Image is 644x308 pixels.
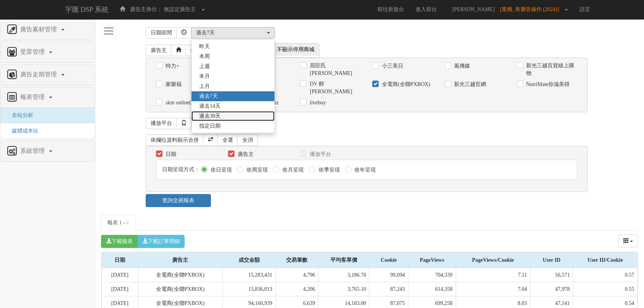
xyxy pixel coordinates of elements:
[185,45,206,56] a: 全選
[530,268,573,282] td: 56,571
[18,148,48,154] span: 系統管理
[18,71,61,78] span: 廣告走期管理
[18,26,61,32] span: 廣告素材管理
[164,151,176,158] label: 日期
[619,235,639,248] button: columns
[199,53,210,60] span: 本周
[6,91,89,104] a: 報表管理
[319,282,370,296] td: 3,765.10
[573,282,638,296] td: 0.55
[101,235,138,248] button: 下載報表
[162,167,200,172] span: 日期呈現方式：
[199,73,210,80] span: 本月
[125,218,130,227] span: ×
[6,24,89,36] a: 廣告素材管理
[370,282,409,296] td: 87,243
[308,151,331,158] label: 播放平台
[308,80,361,96] label: DV 醇[PERSON_NAME]
[456,253,530,268] div: PageViews/Cookie
[102,253,138,268] div: 日期
[101,215,136,231] a: 報表 1 -
[137,235,185,248] button: 下載訂單明細
[164,81,182,88] label: 家樂福
[380,62,403,70] label: 小三美日
[6,112,33,118] a: 全站分析
[276,268,319,282] td: 4,796
[237,135,258,146] a: 全消
[199,43,210,50] span: 昨天
[18,49,48,55] span: 受眾管理
[18,94,48,100] span: 報表管理
[380,81,430,88] label: 全電商(全聯PXBOX)
[245,166,268,174] label: 依周呈現
[223,253,275,268] div: 成交金額
[199,92,218,100] span: 過去7天
[308,99,326,107] label: livebuy
[164,99,199,107] label: skm online(SE)
[6,46,89,58] a: 受眾管理
[573,253,638,268] div: User ID/Cookie
[236,151,254,158] label: 廣告主
[276,253,318,268] div: 交易筆數
[525,62,578,77] label: 新光三越百貨線上購物
[138,253,222,268] div: 廣告主
[222,282,275,296] td: 15,836,013
[199,122,221,130] span: 指定日期
[370,253,408,268] div: Cookie
[525,81,570,88] label: NutriMate你滋美得
[138,282,222,296] td: 全電商(全聯PXBOX)
[370,268,409,282] td: 99,094
[138,268,222,282] td: 全電商(全聯PXBOX)
[308,62,361,77] label: 屈臣氏[PERSON_NAME]
[102,268,138,282] td: [DATE]
[573,268,638,282] td: 0.57
[199,112,221,120] span: 過去30天
[452,62,470,70] label: 風傳媒
[164,6,196,12] span: 無設定廣告主
[319,253,369,268] div: 平均客單價
[146,194,211,207] a: 查詢交易報表
[319,268,370,282] td: 3,186.70
[531,253,573,268] div: User ID
[199,83,210,90] span: 上月
[199,63,210,70] span: 上週
[102,282,138,296] td: [DATE]
[164,62,179,70] label: 特力+
[530,282,573,296] td: 47,978
[408,268,456,282] td: 704,339
[409,253,456,268] div: PageViews
[317,166,340,174] label: 依季呈現
[191,27,275,39] button: 過去7天
[408,282,456,296] td: 614,358
[272,44,319,56] span: 不顯示停用商城
[209,166,232,174] label: 依日呈現
[456,282,530,296] td: 7.04
[449,6,499,12] span: [PERSON_NAME]
[6,69,89,81] a: 廣告走期管理
[6,145,89,157] a: 系統管理
[130,6,163,12] span: 廣告主身分：
[217,135,238,146] a: 全選
[500,6,563,12] span: [業務_有廣告操作 (2024)]
[619,235,639,248] div: Columns
[6,128,39,134] a: 媒體成本比
[125,219,130,227] button: Close
[353,166,376,174] label: 依年呈現
[276,282,319,296] td: 4,206
[452,81,486,88] label: 新光三越官網
[222,268,275,282] td: 15,283,431
[456,268,530,282] td: 7.11
[196,29,266,37] div: 過去7天
[199,102,221,110] span: 過去14天
[281,166,304,174] label: 依月呈現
